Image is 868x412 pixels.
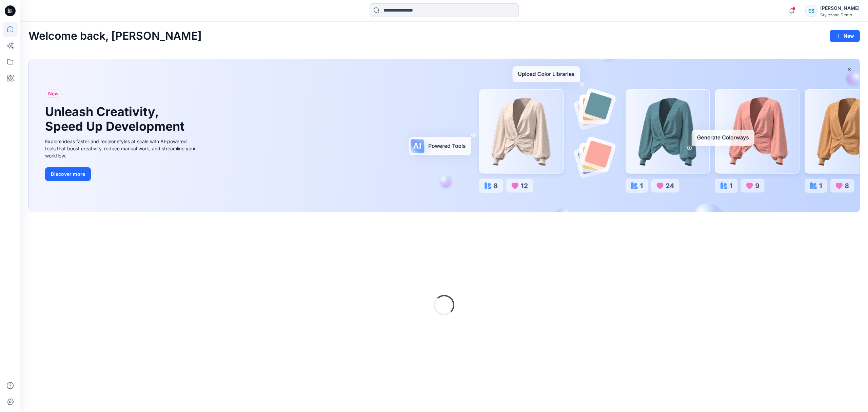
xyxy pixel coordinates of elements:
a: Discover more [45,167,198,181]
h1: Unleash Creativity, Speed Up Development [45,105,188,134]
span: New [48,90,59,98]
h2: Welcome back, [PERSON_NAME] [28,30,202,42]
div: Explore ideas faster and recolor styles at scale with AI-powered tools that boost creativity, red... [45,138,198,159]
div: Stylezone Demo [820,12,860,17]
div: ES [805,5,817,17]
button: New [830,30,860,42]
div: [PERSON_NAME] [820,4,860,12]
button: Discover more [45,167,91,181]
